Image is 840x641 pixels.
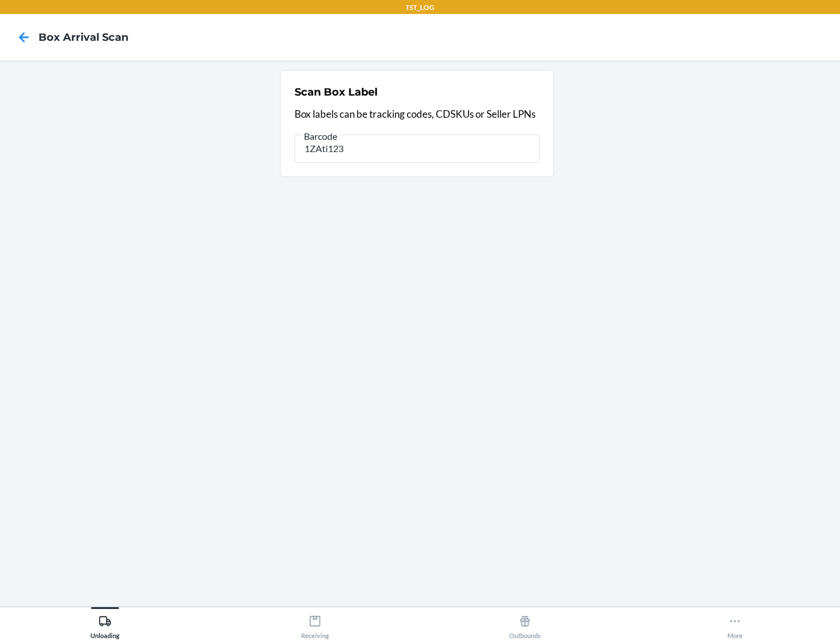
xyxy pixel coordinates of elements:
[727,610,743,639] div: More
[420,607,630,639] button: Outbounds
[210,607,420,639] button: Receiving
[301,610,329,639] div: Receiving
[295,84,377,100] h2: Scan Box Label
[405,2,435,13] p: TST_LOG
[295,107,540,122] p: Box labels can be tracking codes, CDSKUs or Seller LPNs
[302,131,339,142] span: Barcode
[90,610,120,639] div: Unloading
[630,607,840,639] button: More
[295,135,540,163] input: Barcode
[38,30,128,45] h4: Box Arrival Scan
[509,610,541,639] div: Outbounds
